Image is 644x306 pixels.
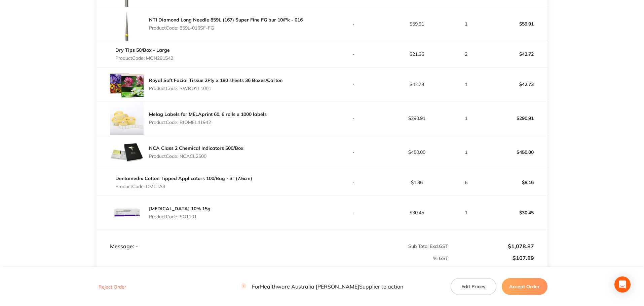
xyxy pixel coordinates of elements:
p: $107.89 [449,255,534,261]
button: Reject Order [97,284,128,290]
p: % GST [97,256,448,261]
a: [MEDICAL_DATA] 10% 15g [149,206,211,212]
button: Edit Prices [451,278,496,295]
p: Product Code: BIOMEL41942 [149,120,267,125]
p: $1.36 [385,180,448,185]
a: Dry Tips 50/Box - Large [115,47,170,53]
a: Royal Soft Facial Tissue 2Ply x 180 sheets 36 Boxes/Carton [149,77,282,83]
p: $450.00 [485,144,547,160]
img: Mmd0c211cA [110,68,144,101]
p: - [323,180,385,185]
a: Melag Labels for MELAprint 60, 6 rolls x 1000 labels [149,111,267,117]
p: - [323,82,385,87]
p: Product Code: SG1101 [149,214,211,219]
p: $290.91 [485,110,547,126]
p: $450.00 [385,149,448,155]
img: d3E3ZThzZA [110,101,144,135]
p: Product Code: SWROYL1001 [149,86,282,91]
a: NTI Diamond Long Needle 859L (167) Super Fine FG bur 10/Pk - 016 [149,17,303,23]
p: 1 [449,21,484,27]
p: $30.45 [385,210,448,215]
p: 6 [449,180,484,185]
td: Message: - [97,230,322,250]
p: Sub Total Excl. GST [323,244,448,249]
p: $42.73 [485,76,547,92]
img: a25yMGRvZQ [110,135,144,169]
img: anhkZ2Fodw [110,196,144,229]
p: - [323,210,385,215]
button: Accept Order [502,278,547,295]
p: Product Code: NCACL2500 [149,154,243,159]
p: $59.91 [485,16,547,32]
p: - [323,51,385,57]
p: $42.72 [485,46,547,62]
p: $42.73 [385,82,448,87]
p: $8.16 [485,174,547,190]
p: - [323,116,385,121]
a: Dentamedix Cotton Tipped Applicators 100/Bag - 3" (7.5cm) [115,175,252,181]
p: Product Code: DMCTA3 [115,184,252,189]
p: $290.91 [385,116,448,121]
p: 1 [449,149,484,155]
p: Product Code: MON291542 [115,55,173,61]
p: For Healthware Australia [PERSON_NAME] Supplier to action [241,283,403,290]
p: 2 [449,51,484,57]
p: $21.36 [385,51,448,57]
p: - [323,149,385,155]
p: $1,078.87 [449,243,534,249]
p: 1 [449,116,484,121]
p: 1 [449,82,484,87]
img: amx2ZGsweQ [110,7,144,41]
p: $30.45 [485,205,547,221]
p: $59.91 [385,21,448,27]
p: - [323,21,385,27]
a: NCA Class 2 Chemical Indicators 500/Box [149,145,243,151]
p: Product Code: 859L-016SF-FG [149,25,303,31]
p: 1 [449,210,484,215]
div: Open Intercom Messenger [614,276,631,293]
